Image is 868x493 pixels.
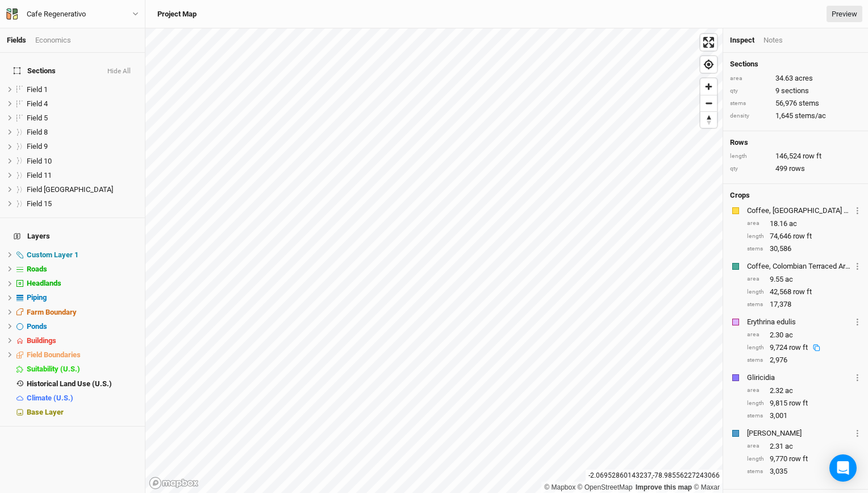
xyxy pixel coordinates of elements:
[145,28,723,493] canvas: Map
[747,245,764,253] div: stems
[747,355,861,365] div: 2,976
[747,274,861,285] div: 9.55
[785,441,793,452] span: ac
[747,373,852,383] div: Gliricidia
[27,322,47,331] span: Ponds
[700,34,717,51] button: Enter fullscreen
[700,95,717,111] button: Zoom out
[27,350,81,359] span: Field Boundaries
[730,191,750,200] h4: Crops
[27,85,48,94] span: Field 1
[6,8,139,20] button: Cafe Regenerativo
[27,185,138,194] div: Field 13 Headland Field
[747,244,861,254] div: 30,586
[27,293,47,302] span: Piping
[149,477,199,490] a: Mapbox logo
[730,60,861,69] h4: Sections
[27,114,48,122] span: Field 5
[789,454,808,464] span: row ft
[27,379,138,388] div: Historical Land Use (U.S.)
[747,231,861,241] div: 74,646
[793,287,812,297] span: row ft
[854,260,861,273] button: Crop Usage
[747,428,852,438] div: Inga
[747,356,764,365] div: stems
[157,10,197,19] h3: Project Map
[700,111,717,128] button: Reset bearing to north
[829,454,857,482] div: Open Intercom Messenger
[27,157,138,166] div: Field 10
[27,250,78,259] span: Custom Layer 1
[27,185,113,194] span: Field [GEOGRAPHIC_DATA]
[27,85,138,94] div: Field 1
[795,73,813,83] span: acres
[789,398,808,408] span: row ft
[27,279,138,288] div: Headlands
[854,315,861,328] button: Crop Usage
[700,78,717,95] button: Zoom in
[785,386,793,396] span: ac
[763,35,783,45] div: Notes
[730,164,861,174] div: 499
[27,9,86,20] div: Cafe Regenerativo
[747,466,861,477] div: 3,035
[730,152,770,161] div: length
[799,98,819,108] span: stems
[27,171,138,180] div: Field 11
[730,98,861,108] div: 56,976
[27,279,61,287] span: Headlands
[27,142,48,151] span: Field 9
[747,386,764,395] div: area
[854,427,861,440] button: Crop Usage
[544,483,575,491] a: Mapbox
[27,365,80,373] span: Suitability (U.S.)
[636,483,692,491] a: Improve this map
[27,265,47,273] span: Roads
[747,288,764,296] div: length
[747,344,764,352] div: length
[27,394,138,403] div: Climate (U.S.)
[27,128,138,137] div: Field 8
[747,300,764,309] div: stems
[27,142,138,151] div: Field 9
[747,232,764,241] div: length
[730,73,861,83] div: 34.63
[803,151,821,161] span: row ft
[27,199,52,208] span: Field 15
[700,95,717,111] span: Zoom out
[854,204,861,217] button: Crop Usage
[7,225,138,248] h4: Layers
[747,411,861,421] div: 3,001
[747,412,764,420] div: stems
[586,470,723,482] div: -2.06952860143237 , -78.98556227243066
[27,265,138,274] div: Roads
[730,87,770,95] div: qty
[795,111,826,121] span: stems/ac
[808,344,825,352] button: Copy
[827,6,862,23] a: Preview
[854,371,861,384] button: Crop Usage
[14,66,56,76] span: Sections
[107,68,131,76] button: Hide All
[730,111,861,121] div: 1,645
[747,317,852,327] div: Erythrina edulis
[747,386,861,396] div: 2.32
[747,331,764,339] div: area
[27,336,138,345] div: Buildings
[27,408,64,416] span: Base Layer
[747,299,861,310] div: 17,378
[700,56,717,73] button: Find my location
[747,275,764,283] div: area
[27,114,138,123] div: Field 5
[730,74,770,83] div: area
[730,151,861,161] div: 146,524
[27,157,52,165] span: Field 10
[27,99,48,108] span: Field 4
[35,35,71,45] div: Economics
[7,36,26,44] a: Fields
[27,308,77,316] span: Farm Boundary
